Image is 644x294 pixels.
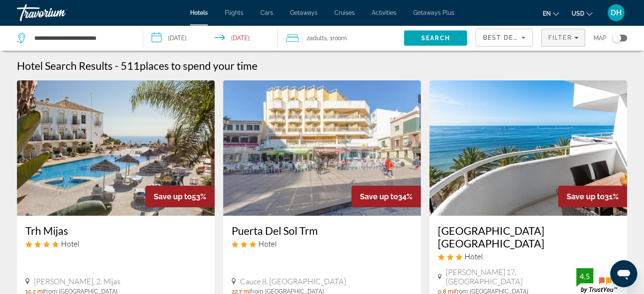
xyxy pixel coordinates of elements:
span: Best Deals [483,34,527,41]
a: Hotels [190,9,208,16]
span: Cauce 8, [GEOGRAPHIC_DATA] [240,277,346,286]
a: Getaways Plus [413,9,454,16]
span: Save up to [154,192,192,201]
span: Hotel [61,239,79,248]
span: Save up to [360,192,398,201]
iframe: Button to launch messaging window [610,260,637,287]
a: Cruises [334,9,355,16]
button: Select check in and out date [143,25,278,51]
span: - [115,59,119,72]
button: Change currency [572,7,592,19]
div: 34% [351,186,421,207]
button: Travelers: 2 adults, 0 children [278,25,404,51]
span: Room [332,35,347,41]
span: Map [594,32,606,44]
img: TrustYou guest rating badge [576,268,619,293]
div: 53% [145,186,215,207]
a: [GEOGRAPHIC_DATA] [GEOGRAPHIC_DATA] [438,224,619,250]
button: Filters [541,29,585,47]
h2: 511 [121,59,257,72]
span: Adults [310,35,327,41]
span: Search [421,35,450,41]
input: Search hotel destination [33,32,130,44]
button: User Menu [605,4,627,22]
img: Puerta Del Sol Trm [223,80,421,216]
span: Hotel [464,252,483,261]
span: DH [611,8,622,17]
span: [PERSON_NAME], 2, Mijas [34,277,121,286]
span: Hotel [258,239,276,248]
span: [PERSON_NAME] 17, [GEOGRAPHIC_DATA] [446,267,576,286]
span: places to spend your time [140,59,257,72]
a: Trh Mijas [25,224,206,237]
div: 3 star Hotel [232,239,412,248]
button: Toggle map [606,34,627,42]
button: Change language [543,7,559,19]
a: Puerta Del Sol Trm [232,224,412,237]
a: Getaways [290,9,318,16]
img: Trh Mijas [17,80,215,216]
div: 31% [558,186,627,207]
a: Activities [372,9,396,16]
a: Cars [260,9,273,16]
img: Hapimag Resort Marbella [429,80,627,216]
a: Flights [225,9,243,16]
span: en [543,10,551,17]
div: 3 star Hotel [438,252,619,261]
mat-select: Sort by [483,33,525,43]
span: Filter [548,34,572,41]
button: Search [404,30,467,46]
span: USD [572,10,584,17]
div: 4.5 [576,271,593,281]
span: Save up to [567,192,605,201]
h1: Hotel Search Results [17,59,113,72]
span: 2 [307,32,327,44]
a: Travorium [17,2,102,24]
span: , 1 [327,32,347,44]
div: 4 star Hotel [25,239,206,248]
